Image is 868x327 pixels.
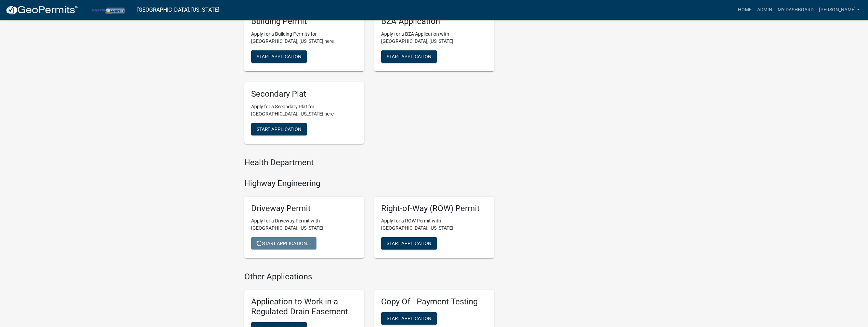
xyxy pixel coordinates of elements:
[735,3,754,16] a: Home
[244,272,494,282] h4: Other Applications
[251,103,357,118] p: Apply for a Secondary Plat for [GEOGRAPHIC_DATA], [US_STATE] here
[257,126,301,132] span: Start Application
[251,50,307,63] button: Start Application
[251,237,316,250] button: Start Application...
[381,217,487,232] p: Apply for a ROW Permit with [GEOGRAPHIC_DATA], [US_STATE]
[257,241,311,246] span: Start Application...
[381,237,437,250] button: Start Application
[381,50,437,63] button: Start Application
[381,312,437,325] button: Start Application
[816,3,863,16] a: [PERSON_NAME]
[137,4,219,16] a: [GEOGRAPHIC_DATA], [US_STATE]
[381,204,487,214] h5: Right-of-Way (ROW) Permit
[251,16,357,26] h5: Building Permit
[251,123,307,135] button: Start Application
[257,54,301,59] span: Start Application
[754,3,775,16] a: Admin
[387,316,431,321] span: Start Application
[244,179,494,189] h4: Highway Engineering
[251,89,357,99] h5: Secondary Plat
[251,217,357,232] p: Apply for a Driveway Permit with [GEOGRAPHIC_DATA], [US_STATE]
[775,3,816,16] a: My Dashboard
[251,297,357,317] h5: Application to Work in a Regulated Drain Easement
[381,31,487,45] p: Apply for a BZA Application with [GEOGRAPHIC_DATA], [US_STATE]
[251,31,357,45] p: Apply for a Building Permits for [GEOGRAPHIC_DATA], [US_STATE] here
[387,241,431,246] span: Start Application
[244,158,494,168] h4: Health Department
[381,297,487,307] h5: Copy Of - Payment Testing
[84,5,132,14] img: Porter County, Indiana
[381,16,487,26] h5: BZA Application
[387,54,431,59] span: Start Application
[251,204,357,214] h5: Driveway Permit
